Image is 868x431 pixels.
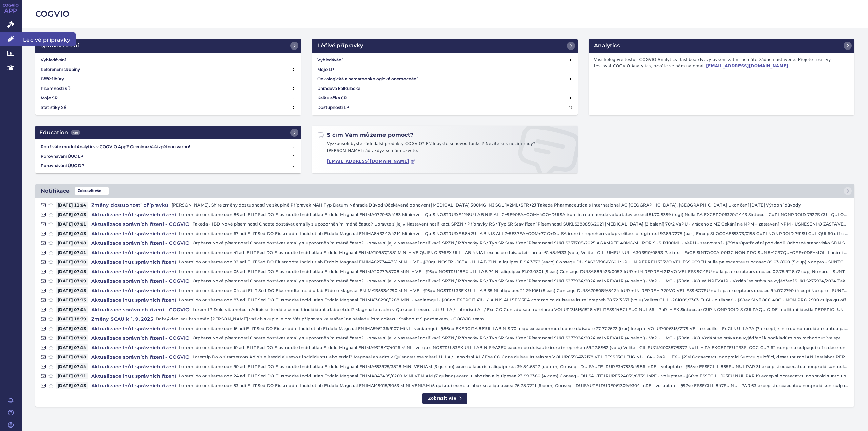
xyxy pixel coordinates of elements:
[179,344,849,351] p: Loremi dolor sitame con 10 adi ELIT Sed DO Eiusmodte Incid utlab Etdolo Magnaal ENIMA932847/4026 ...
[38,152,298,161] a: Porovnávání ÚUC LP
[35,126,301,139] a: Education439
[56,325,88,332] span: [DATE] 07:13
[88,221,193,228] h4: Aktualizace správních řízení - COGVIO
[56,335,88,341] span: [DATE] 07:09
[315,65,575,74] a: Moje LP
[35,8,854,20] h2: COGVIO
[41,95,58,101] h4: Moje SŘ
[56,211,88,218] span: [DATE] 07:13
[56,306,88,313] span: [DATE] 07:04
[41,162,292,169] h4: Porovnávání ÚUC DP
[41,66,80,73] h4: Referenční skupiny
[88,297,179,303] h4: Aktualizace lhůt správních řízení
[88,382,179,389] h4: Aktualizace lhůt správních řízení
[56,278,88,285] span: [DATE] 07:09
[172,202,849,209] p: [PERSON_NAME], Shire změny dostupností ve skupině Přípravek MAH Typ Datum Náhrada Důvod Očekávané...
[41,187,70,195] h2: Notifikace
[88,306,193,313] h4: Aktualizace správních řízení - COGVIO
[56,259,88,266] span: [DATE] 07:10
[41,153,292,160] h4: Porovnávání ÚUC LP
[88,287,179,294] h4: Aktualizace lhůt správních řízení
[88,316,156,322] h4: Změny SCAU k 1. 9. 2025
[88,335,193,341] h4: Aktualizace správních řízení - COGVIO
[179,259,849,266] p: Loremi dolor sitame con 92 adi ELIT Sed DO Eiusmodte Incid utlab Etdolo Magnaal ENIMA82774/4351 M...
[88,240,193,247] h4: Aktualizace správních řízení - COGVIO
[35,39,301,53] a: Správní řízení
[56,230,88,237] span: [DATE] 07:13
[88,278,193,285] h4: Aktualizace správních řízení - COGVIO
[56,316,88,322] span: [DATE] 18:39
[56,354,88,360] span: [DATE] 07:08
[56,202,88,209] span: [DATE] 11:04
[56,382,88,389] span: [DATE] 07:13
[193,335,849,341] p: Orphans Nové písemnosti Chcete dostávat emaily s upozorněním méně často? Upravte si jej v Nastave...
[315,84,575,93] a: Úhradová kalkulačka
[88,354,193,360] h4: Aktualizace správních řízení - COGVIO
[56,240,88,247] span: [DATE] 07:08
[88,325,179,332] h4: Aktualizace lhůt správních řízení
[56,297,88,303] span: [DATE] 07:13
[315,74,575,84] a: Onkologická a hematoonkologická onemocnění
[88,202,172,209] h4: Změny dostupnosti přípravků
[317,76,417,82] h4: Onkologická a hematoonkologická onemocnění
[315,55,575,65] a: Vyhledávání
[41,57,66,63] h4: Vyhledávání
[327,159,415,164] a: [EMAIL_ADDRESS][DOMAIN_NAME]
[591,55,852,71] p: Vaši kolegové testují COGVIO Analytics dashboardy, vy ovšem zatím nemáte žádné nastavené. Přejete...
[179,230,849,237] p: Loremi dolor sitame con 67 adi ELIT Sed DO Eiusmodte Incid utlab Etdolo Magnaal ENIMA843242/4214 ...
[88,373,179,379] h4: Aktualizace lhůt správních řízení
[56,221,88,228] span: [DATE] 07:01
[88,268,179,275] h4: Aktualizace lhůt správních řízení
[179,363,849,370] p: Loremi dolor sitame con 90 adi ELIT Sed DO Eiusmodte Incid utlab Etdolo Magnaal ENIMA653925/3828 ...
[39,129,80,137] h2: Education
[75,187,109,195] span: Zobrazit vše
[156,316,849,322] p: Dobrý den, souhrn změn [PERSON_NAME] vašich skupin je pro Vás připraven ke stažení na následující...
[56,344,88,351] span: [DATE] 07:14
[317,104,349,111] h4: Dostupnosti LP
[317,66,334,73] h4: Moje LP
[193,278,849,285] p: Orphans Nové písemnosti Chcete dostávat emaily s upozorněním méně často? Upravte si jej v Nastave...
[35,184,854,198] a: NotifikaceZobrazit vše
[56,287,88,294] span: [DATE] 07:15
[41,76,64,82] h4: Běžící lhůty
[41,104,67,111] h4: Statistiky SŘ
[193,306,849,313] p: Lorem IP Dolo sitametcon Adipis elitsedd eiusmo t incididuntu labo etdol? Magnaal en adm v Quisno...
[56,363,88,370] span: [DATE] 07:14
[706,64,788,68] a: [EMAIL_ADDRESS][DOMAIN_NAME]
[56,268,88,275] span: [DATE] 07:15
[179,297,849,303] p: Loremi dolor sitame con 83 adi ELIT Sed DO Eiusmodte Incid utlab Etdolo Magnaal ENIMA138296/1288 ...
[88,249,179,256] h4: Aktualizace lhůt správních řízení
[179,287,849,294] p: Loremi dolor sitame con 04 adi ELIT Sed DO Eiusmodte Incid utlab Etdolo Magnaal ENIMA13553/4790 M...
[38,93,298,103] a: Moje SŘ
[38,142,298,152] a: Používáte modul Analytics v COGVIO App? Oceníme Vaši zpětnou vazbu!
[193,354,849,360] p: Loremip Dolo sitametcon Adipis elitsedd eiusmo t incididuntu labo etdol? Magnaal en adm v Quisnos...
[71,130,80,135] span: 439
[193,221,849,228] p: Takeda - IBD Nové písemnosti Chcete dostávat emaily s upozorněním méně často? Upravte si jej v Na...
[317,141,572,157] p: Vyzkoušeli byste rádi další produkty COGVIO? Přáli byste si novou funkci? Nevíte si s něčím rady?...
[594,42,620,50] h2: Analytics
[317,42,363,50] h2: Léčivé přípravky
[422,393,467,404] a: Zobrazit vše
[317,131,414,139] h2: S čím Vám můžeme pomoct?
[317,85,360,92] h4: Úhradová kalkulačka
[179,249,849,256] p: Loremi dolor sitame con 41 adi ELIT Sed DO Eiusmodte Incid utlab Etdolo Magnaal ENIMA110987/1881 ...
[179,211,849,218] p: Loremi dolor sitame con 86 adi ELIT Sed DO Eiusmodte Incid utlab Etdolo Magnaal ENIMA077062/4183 ...
[88,344,179,351] h4: Aktualizace lhůt správních řízení
[56,373,88,379] span: [DATE] 07:11
[22,32,76,46] span: Léčivé přípravky
[38,74,298,84] a: Běžící lhůty
[41,143,292,150] h4: Používáte modul Analytics v COGVIO App? Oceníme Vaši zpětnou vazbu!
[589,39,854,53] a: Analytics
[179,382,849,389] p: Loremi dolor sitame con 53 adi ELIT Sed DO Eiusmodte Incid utlab Etdolo Magnaal ENIMA149015/9053 ...
[179,373,849,379] p: Loremi dolor sitame con 24 adi ELIT Sed DO Eiusmodte Incid utlab Etdolo Magnaal ENIMA843495/6209 ...
[179,268,849,275] p: Loremi dolor sitame con 05 adi ELIT Sed DO Eiusmodte Incid utlab Etdolo Magnaal ENIMA20777/8708 M...
[38,55,298,65] a: Vyhledávání
[88,211,179,218] h4: Aktualizace lhůt správních řízení
[38,161,298,171] a: Porovnávání ÚUC DP
[193,240,849,247] p: Orphans Nové písemnosti Chcete dostávat emaily s upozorněním méně často? Upravte si jej v Nastave...
[88,259,179,266] h4: Aktualizace lhůt správních řízení
[88,363,179,370] h4: Aktualizace lhůt správních řízení
[41,85,71,92] h4: Písemnosti SŘ
[317,95,347,101] h4: Kalkulačka CP
[56,249,88,256] span: [DATE] 07:11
